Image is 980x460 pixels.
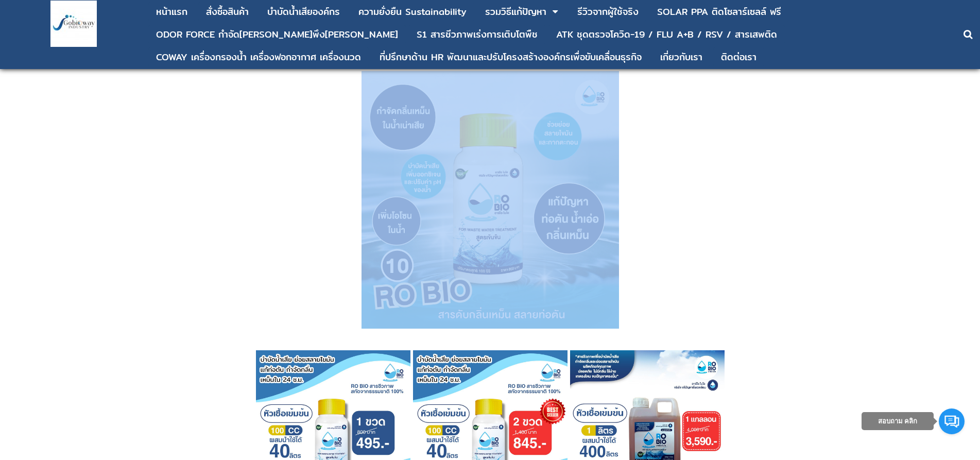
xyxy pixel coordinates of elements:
[657,7,781,16] div: SOLAR PPA ติดโซลาร์เซลล์ ฟรี
[206,7,249,16] div: สั่งซื้อสินค้า
[267,7,340,16] div: บําบัดน้ำเสียองค์กร
[417,25,538,44] a: S1 สารชีวภาพเร่งการเติบโตพืช
[878,417,918,425] span: สอบถาม คลิก
[156,47,361,67] a: COWAY เครื่องกรองน้ำ เครื่องฟอกอากาศ เครื่องนวด
[660,47,702,67] a: เกี่ยวกับเรา
[206,2,249,22] a: สั่งซื้อสินค้า
[556,25,777,44] a: ATK ชุดตรวจโควิด-19 / FLU A+B / RSV / สารเสพติด
[417,30,538,39] div: S1 สารชีวภาพเร่งการเติบโตพืช
[380,47,642,67] a: ที่ปรึกษาด้าน HR พัฒนาและปรับโครงสร้างองค์กรเพื่อขับเคลื่อนธุรกิจ
[358,7,467,16] div: ความยั่งยืน Sustainability
[156,25,398,44] a: ODOR FORCE กำจัด[PERSON_NAME]พึง[PERSON_NAME]
[721,53,757,62] div: ติดต่อเรา
[721,47,757,67] a: ติดต่อเรา
[485,2,546,22] a: รวมวิธีแก้ปัญหา
[267,2,340,22] a: บําบัดน้ำเสียองค์กร
[156,53,361,62] div: COWAY เครื่องกรองน้ำ เครื่องฟอกอากาศ เครื่องนวด
[577,7,639,16] div: รีวิวจากผู้ใช้จริง
[577,2,639,22] a: รีวิวจากผู้ใช้จริง
[156,2,187,22] a: หน้าแรก
[358,2,467,22] a: ความยั่งยืน Sustainability
[380,53,642,62] div: ที่ปรึกษาด้าน HR พัฒนาและปรับโครงสร้างองค์กรเพื่อขับเคลื่อนธุรกิจ
[485,7,546,16] div: รวมวิธีแก้ปัญหา
[660,53,702,62] div: เกี่ยวกับเรา
[657,2,781,22] a: SOLAR PPA ติดโซลาร์เซลล์ ฟรี
[50,1,97,47] img: large-1644130236041.jpg
[556,30,777,39] div: ATK ชุดตรวจโควิด-19 / FLU A+B / RSV / สารเสพติด
[156,30,398,39] div: ODOR FORCE กำจัด[PERSON_NAME]พึง[PERSON_NAME]
[156,7,187,16] div: หน้าแรก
